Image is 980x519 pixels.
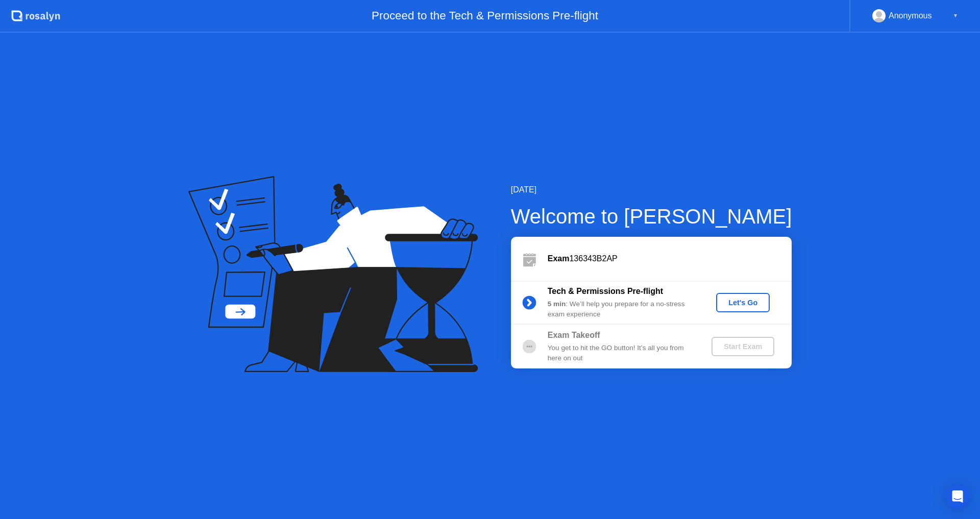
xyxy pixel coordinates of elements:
b: Exam [548,254,570,263]
div: : We’ll help you prepare for a no-stress exam experience [548,299,695,320]
div: 136343B2AP [548,253,792,265]
b: 5 min [548,300,566,308]
div: Anonymous [889,9,932,22]
div: Let's Go [720,299,766,307]
div: [DATE] [511,184,792,196]
b: Exam Takeoff [548,331,600,339]
b: Tech & Permissions Pre-flight [548,287,663,295]
div: You get to hit the GO button! It’s all you from here on out [548,343,695,364]
div: Welcome to [PERSON_NAME] [511,201,792,232]
div: Start Exam [716,342,770,351]
button: Let's Go [716,293,770,312]
div: Open Intercom Messenger [945,484,970,509]
button: Start Exam [712,337,774,356]
div: ▼ [953,9,958,22]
